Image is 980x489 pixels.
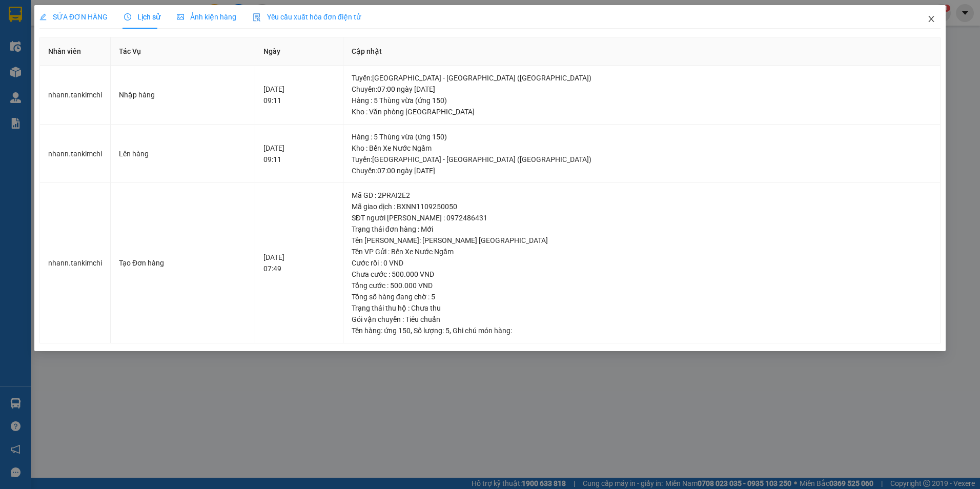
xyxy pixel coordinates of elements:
span: picture [177,13,184,21]
td: nhann.tankimchi [40,125,111,184]
div: Hàng : 5 Thùng vừa (ứng 150) [352,131,932,142]
div: Hàng : 5 Thùng vừa (ứng 150) [352,95,932,106]
div: Tuyến : [GEOGRAPHIC_DATA] - [GEOGRAPHIC_DATA] ([GEOGRAPHIC_DATA]) Chuyến: 07:00 ngày [DATE] [352,72,932,95]
span: edit [39,13,47,21]
div: Tên hàng: , Số lượng: , Ghi chú món hàng: [352,325,932,336]
td: nhann.tankimchi [40,66,111,125]
span: clock-circle [124,13,131,21]
th: Cập nhật [343,37,941,66]
div: Mã giao dịch : BXNN1109250050 [352,201,932,212]
div: Gói vận chuyển : Tiêu chuẩn [352,314,932,325]
div: [DATE] 09:11 [263,84,335,106]
div: Tạo Đơn hàng [119,257,247,269]
span: Lịch sử [124,13,160,21]
span: Yêu cầu xuất hóa đơn điện tử [253,13,361,21]
div: Tổng số hàng đang chờ : 5 [352,291,932,302]
div: Nhập hàng [119,89,247,100]
div: SĐT người [PERSON_NAME] : 0972486431 [352,212,932,223]
th: Tác Vụ [111,37,255,66]
div: Trạng thái đơn hàng : Mới [352,223,932,235]
div: [DATE] 07:49 [263,252,335,274]
button: Close [917,5,946,34]
div: Tên VP Gửi : Bến Xe Nước Ngầm [352,246,932,257]
span: close [927,15,935,23]
div: Mã GD : 2PRAI2E2 [352,190,932,201]
div: Tổng cước : 500.000 VND [352,280,932,291]
span: 5 [445,327,450,335]
div: Trạng thái thu hộ : Chưa thu [352,302,932,314]
div: Kho : Bến Xe Nước Ngầm [352,142,932,154]
span: SỬA ĐƠN HÀNG [39,13,108,21]
div: Kho : Văn phòng [GEOGRAPHIC_DATA] [352,106,932,117]
div: Cước rồi : 0 VND [352,257,932,269]
div: Chưa cước : 500.000 VND [352,269,932,280]
th: Nhân viên [40,37,111,66]
div: Tên [PERSON_NAME]: [PERSON_NAME] [GEOGRAPHIC_DATA] [352,235,932,246]
div: Tuyến : [GEOGRAPHIC_DATA] - [GEOGRAPHIC_DATA] ([GEOGRAPHIC_DATA]) Chuyến: 07:00 ngày [DATE] [352,154,932,176]
img: icon [253,13,261,22]
div: [DATE] 09:11 [263,142,335,165]
td: nhann.tankimchi [40,183,111,343]
span: Ảnh kiện hàng [177,13,236,21]
span: ứng 150 [384,327,411,335]
th: Ngày [255,37,343,66]
div: Lên hàng [119,148,247,159]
